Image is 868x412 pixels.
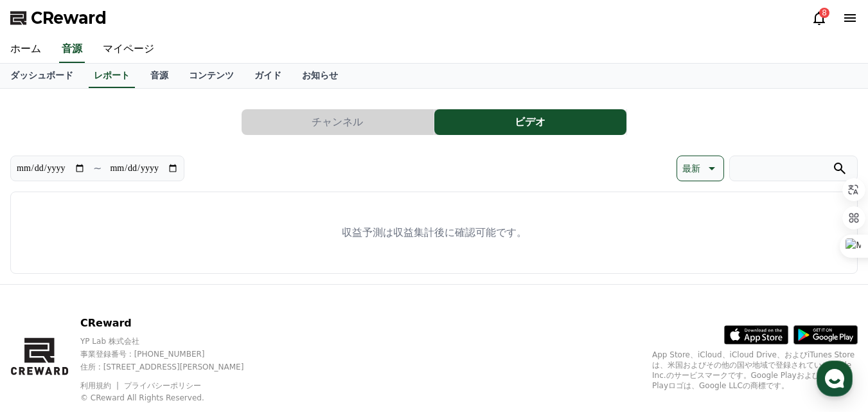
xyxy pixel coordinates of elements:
[682,159,700,177] p: 最新
[93,161,102,176] p: ~
[93,36,164,63] a: マイページ
[242,109,434,135] a: チャンネル
[59,36,85,63] a: 音源
[242,109,434,135] button: チャンネル
[434,109,627,135] a: ビデオ
[166,305,247,337] a: Settings
[4,305,85,337] a: Home
[107,325,145,336] span: Messages
[677,156,724,181] button: 最新
[124,381,201,390] a: プライバシーポリシー
[80,381,121,390] a: 利用規約
[140,64,179,88] a: 音源
[434,109,626,135] button: ビデオ
[292,64,348,88] a: お知らせ
[179,64,244,88] a: コンテンツ
[80,316,266,331] p: CReward
[80,362,266,372] p: 住所 : [STREET_ADDRESS][PERSON_NAME]
[811,10,827,26] a: 8
[652,350,858,391] p: App Store、iCloud、iCloud Drive、およびiTunes Storeは、米国およびその他の国や地域で登録されているApple Inc.のサービスマークです。Google P...
[31,8,107,28] span: CReward
[244,64,292,88] a: ガイド
[190,325,222,335] span: Settings
[85,305,166,337] a: Messages
[89,64,135,88] a: レポート
[80,349,266,359] p: 事業登録番号 : [PHONE_NUMBER]
[342,225,527,240] p: 収益予測は収益集計後に確認可能です。
[10,8,107,28] a: CReward
[819,8,829,18] div: 8
[33,325,55,335] span: Home
[80,336,266,346] p: YP Lab 株式会社
[80,393,266,403] p: © CReward All Rights Reserved.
